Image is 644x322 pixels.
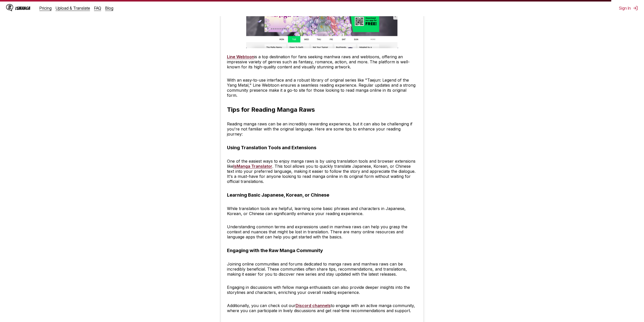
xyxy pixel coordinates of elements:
h3: Using Translation Tools and Extensions [227,145,316,150]
a: Blog [105,6,113,11]
h2: Tips for Reading Manga Raws [227,106,315,113]
p: While translation tools are helpful, learning some basic phrases and characters in Japanese, Kore... [227,206,417,216]
p: One of the easiest ways to enjoy manga raws is by using translation tools and browser extensions ... [227,159,417,184]
p: Joining online communities and forums dedicated to manga raws and manhwa raws can be incredibly b... [227,261,417,277]
div: IsManga [15,6,30,11]
a: Pricing [39,6,52,11]
a: Discord channels [296,303,331,308]
p: Engaging in discussions with fellow manga enthusiasts can also provide deeper insights into the s... [227,285,417,295]
p: is a top destination for fans seeking manhwa raws and webtoons, offering an impressive variety of... [227,54,417,69]
p: With an easy-to-use interface and a robust library of original series like "Taejun: Legend of the... [227,78,417,98]
a: Upload & Translate [56,6,90,11]
p: Reading manga raws can be an incredibly rewarding experience, but it can also be challenging if y... [227,121,417,137]
button: Sign In [619,6,638,11]
a: Line Webtoon [227,54,254,59]
p: Additionally, you can check out our to engage with an active manga community, where you can parti... [227,303,417,313]
img: Sign out [633,6,638,11]
h3: Engaging with the Raw Manga Community [227,248,323,253]
h3: Learning Basic Japanese, Korean, or Chinese [227,192,329,198]
a: IsManga LogoIsManga [6,4,39,12]
a: IsManga Translator [233,164,272,169]
a: FAQ [94,6,101,11]
p: Understanding common terms and expressions used in manhwa raws can help you grasp the context and... [227,224,417,239]
img: IsManga Logo [6,4,13,11]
